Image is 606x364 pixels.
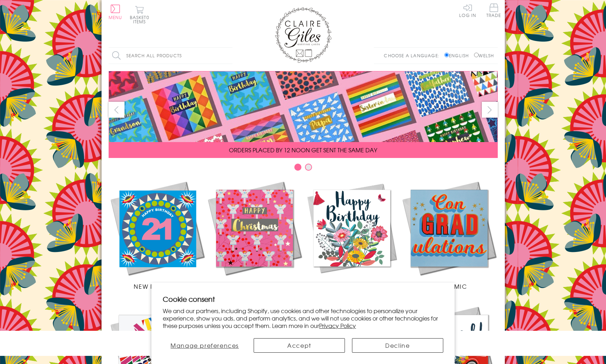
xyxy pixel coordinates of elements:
span: New Releases [134,282,180,290]
span: Manage preferences [171,341,239,350]
input: Search [225,48,232,64]
button: Carousel Page 2 [305,164,312,171]
span: 0 items [133,14,149,25]
span: ORDERS PLACED BY 12 NOON GET SENT THE SAME DAY [229,146,377,154]
button: Decline [352,338,443,353]
a: New Releases [109,180,206,290]
p: We and our partners, including Shopify, use cookies and other technologies to personalize your ex... [163,307,443,329]
span: Birthdays [335,282,369,290]
input: English [444,53,449,57]
input: Search all products [109,48,232,64]
h2: Cookie consent [163,294,443,304]
button: next [482,102,498,118]
label: English [444,52,472,59]
button: Menu [109,5,122,19]
a: Birthdays [303,180,400,290]
a: Log In [459,4,476,17]
a: Privacy Policy [319,321,356,330]
label: Welsh [474,52,494,59]
p: Choose a language: [384,52,443,59]
a: Academic [400,180,498,290]
a: Christmas [206,180,303,290]
span: Trade [486,4,501,17]
img: Claire Giles Greetings Cards [275,7,331,63]
button: Accept [254,338,345,353]
span: Menu [109,14,122,20]
button: Manage preferences [163,338,247,353]
a: Trade [486,4,501,19]
button: Carousel Page 1 (Current Slide) [294,164,301,171]
span: Christmas [236,282,272,290]
div: Carousel Pagination [109,163,498,174]
span: Academic [431,282,467,290]
button: Basket0 items [130,6,149,24]
input: Welsh [474,53,479,57]
button: prev [109,102,125,118]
